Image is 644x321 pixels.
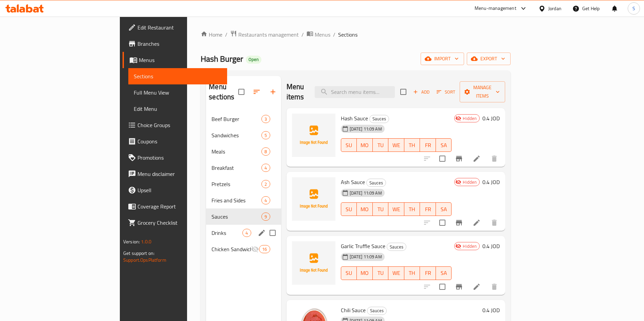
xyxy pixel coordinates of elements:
[437,88,455,96] span: Sort
[366,179,386,187] div: Sauces
[211,245,251,253] div: Chicken Sandwiches
[421,53,464,65] button: import
[230,30,299,39] a: Restaurants management
[238,31,299,39] span: Restaurants management
[357,202,373,216] button: MO
[407,140,418,150] span: TH
[315,86,395,98] input: search
[123,249,154,258] span: Get support on:
[137,186,222,194] span: Upsell
[234,85,249,99] span: Select all sections
[211,164,261,172] span: Breakfast
[211,213,261,221] span: Sauces
[357,266,373,280] button: MO
[261,164,270,172] div: items
[426,55,459,63] span: import
[357,138,373,152] button: MO
[206,176,281,192] div: Pretzels2
[206,192,281,208] div: Fries and Sides4
[123,237,140,246] span: Version:
[265,84,281,100] button: Add section
[460,115,479,122] span: Hidden
[123,182,227,198] a: Upsell
[387,243,406,251] div: Sauces
[211,196,261,204] span: Fries and Sides
[128,101,227,117] a: Edit Menu
[211,147,261,156] span: Meals
[473,283,481,291] a: Edit menu item
[423,204,433,214] span: FR
[128,68,227,84] a: Sections
[206,127,281,143] div: Sandwiches5
[242,229,251,237] div: items
[341,177,365,187] span: Ash Sauce
[360,140,370,150] span: MO
[137,40,222,48] span: Branches
[123,256,166,264] a: Support.OpsPlatform
[287,82,307,102] h2: Menu items
[407,268,418,278] span: TH
[375,140,386,150] span: TU
[211,131,261,139] span: Sandwiches
[134,88,222,97] span: Full Menu View
[261,213,270,221] div: items
[123,117,227,133] a: Choice Groups
[373,138,389,152] button: TU
[123,215,227,231] a: Grocery Checklist
[315,31,330,39] span: Menus
[436,202,452,216] button: SA
[123,36,227,52] a: Branches
[375,204,386,214] span: TU
[137,137,222,145] span: Coupons
[134,105,222,113] span: Edit Menu
[420,138,436,152] button: FR
[388,266,404,280] button: WE
[439,268,449,278] span: SA
[439,140,449,150] span: SA
[482,114,500,123] h6: 0.4 JOD
[341,241,385,251] span: Garlic Truffle Sauce
[259,246,270,253] span: 16
[473,155,481,163] a: Edit menu item
[435,280,449,294] span: Select to update
[206,208,281,225] div: Sauces9
[246,57,261,62] span: Open
[262,197,270,204] span: 4
[396,85,410,99] span: Select section
[307,30,330,39] a: Menus
[261,180,270,188] div: items
[420,266,436,280] button: FR
[206,111,281,127] div: Beef Burger3
[206,108,281,260] nav: Menu sections
[360,204,370,214] span: MO
[259,245,270,253] div: items
[410,87,432,97] button: Add
[341,113,368,123] span: Hash Sauce
[412,88,430,96] span: Add
[262,181,270,187] span: 2
[404,138,420,152] button: TH
[391,140,402,150] span: WE
[451,279,467,295] button: Branch-specific-item
[292,241,335,285] img: Garlic Truffle Sauce
[123,198,227,215] a: Coverage Report
[367,307,386,315] span: Sauces
[211,180,261,188] span: Pretzels
[486,215,502,231] button: delete
[211,115,261,123] span: Beef Burger
[137,121,222,129] span: Choice Groups
[123,133,227,149] a: Coupons
[404,202,420,216] button: TH
[436,266,452,280] button: SA
[137,154,222,162] span: Promotions
[367,179,386,187] span: Sauces
[292,114,335,157] img: Hash Sauce
[206,225,281,241] div: Drinks4edit
[123,19,227,36] a: Edit Restaurant
[137,219,222,227] span: Grocery Checklist
[369,115,389,123] div: Sauces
